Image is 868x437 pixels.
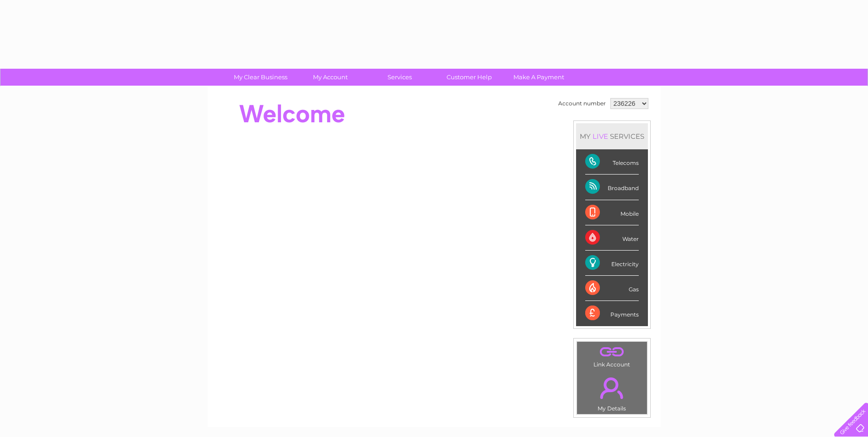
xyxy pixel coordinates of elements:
td: My Details [577,370,647,415]
div: Gas [585,276,639,301]
td: Account number [556,96,608,111]
div: Telecoms [585,149,639,175]
div: Broadband [585,175,639,200]
a: . [579,372,645,404]
div: Water [585,225,639,251]
a: . [579,344,645,360]
a: Services [362,69,437,86]
a: My Account [292,69,368,86]
a: Make A Payment [501,69,577,86]
a: Customer Help [431,69,507,86]
div: Electricity [585,251,639,276]
div: LIVE [591,132,610,141]
a: My Clear Business [223,69,298,86]
div: Mobile [585,200,639,225]
div: MY SERVICES [576,123,648,149]
td: Link Account [577,341,647,370]
div: Payments [585,301,639,326]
